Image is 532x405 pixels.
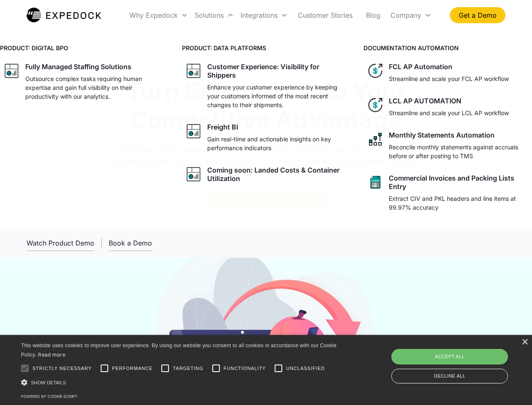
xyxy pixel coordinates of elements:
img: graph icon [185,166,202,183]
p: Extract CIV and PKL headers and line items at 99.97% accuracy [389,194,529,212]
div: FCL AP Automation [389,62,452,71]
div: Freight BI [207,123,238,131]
img: graph icon [3,62,20,79]
span: Performance [112,365,153,372]
img: network like icon [367,131,384,148]
a: graph iconFreight BIGain real-time and actionable insights on key performance indicators [182,119,350,156]
p: Reconcile monthly statements against accruals before or after posting to TMS [389,143,529,160]
div: Coming soon: Landed Costs & Container Utilization [207,166,347,183]
img: graph icon [185,123,202,140]
div: Solutions [195,11,224,19]
img: sheet icon [367,174,384,191]
a: Powered by cookie-script [21,394,78,399]
img: graph icon [185,62,202,79]
a: Customer Stories [291,1,359,30]
div: Why Expedock [126,1,191,30]
div: Integrations [241,11,278,19]
p: Gain real-time and actionable insights on key performance indicators [207,135,347,152]
div: LCL AP AUTOMATION [389,97,461,105]
span: This website uses cookies to improve user experience. By using our website you consent to all coo... [21,343,337,358]
a: Book a Demo [109,235,152,251]
div: Integrations [237,1,291,30]
a: open lightbox [27,235,94,251]
div: Fully Managed Staffing Solutions [25,62,131,71]
img: dollar icon [367,97,384,113]
span: Functionality [224,365,266,372]
span: Targeting [173,365,203,372]
a: home [27,7,101,24]
a: graph iconCustomer Experience: Visibility for ShippersEnhance your customer experience by keeping... [182,59,350,113]
h4: DOCUMENTATION AUTOMATION [364,43,532,52]
h4: PRODUCT: DATA PLATFORMS [182,43,350,52]
div: Why Expedock [129,11,178,19]
div: Show details [21,378,340,387]
a: sheet iconCommercial Invoices and Packing Lists EntryExtract CIV and PKL headers and line items a... [364,170,532,215]
p: Streamline and scale your LCL AP workflow [389,108,509,117]
span: Strictly necessary [32,365,92,372]
a: graph iconComing soon: Landed Costs & Container Utilization [182,162,350,186]
div: Solutions [191,1,237,30]
a: network like iconMonthly Statements AutomationReconcile monthly statements against accruals befor... [364,127,532,164]
div: Commercial Invoices and Packing Lists Entry [389,174,529,191]
a: dollar iconLCL AP AUTOMATIONStreamline and scale your LCL AP workflow [364,93,532,121]
a: Read more [38,351,65,358]
div: Company [387,1,435,30]
p: Streamline and scale your FCL AP workflow [389,74,509,83]
div: Watch Product Demo [27,239,94,247]
div: Monthly Statements Automation [389,131,495,139]
a: Get a Demo [450,7,505,23]
iframe: Chat Widget [392,314,532,405]
p: Enhance your customer experience by keeping your customers informed of the most recent changes to... [207,83,347,109]
p: Outsource complex tasks requiring human expertise and gain full visibility on their productivity ... [25,74,165,101]
div: Customer Experience: Visibility for Shippers [207,62,347,79]
div: Company [390,11,421,19]
a: Blog [359,1,387,30]
span: Show details [31,380,66,385]
img: dollar icon [367,62,384,79]
a: dollar iconFCL AP AutomationStreamline and scale your FCL AP workflow [364,59,532,86]
div: Book a Demo [109,239,152,247]
img: Expedock Logo [27,7,101,24]
span: Unclassified [286,365,325,372]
